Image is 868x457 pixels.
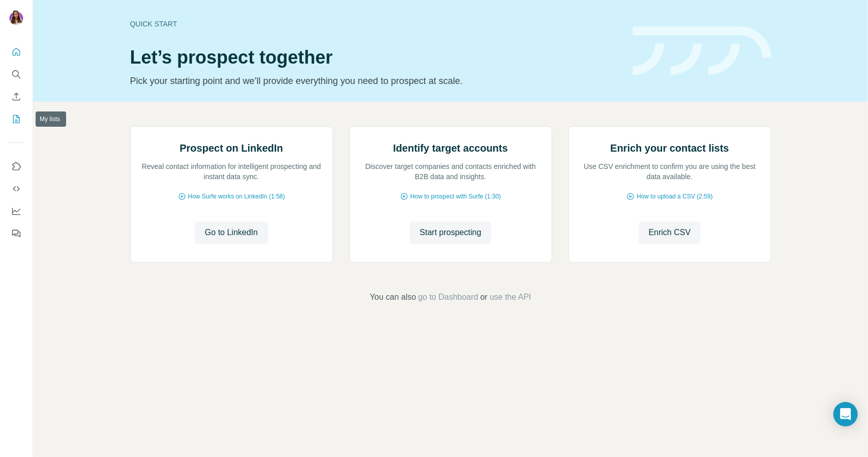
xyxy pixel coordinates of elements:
h2: Enrich your contact lists [610,141,729,155]
button: Quick start [8,43,24,61]
button: Use Surfe on LinkedIn [8,157,24,176]
h1: Let’s prospect together [130,47,620,68]
button: Go to LinkedIn [195,221,268,244]
span: Enrich CSV [649,226,691,239]
span: or [481,291,488,303]
p: Pick your starting point and we’ll provide everything you need to prospect at scale. [130,74,620,88]
span: How to upload a CSV (2:59) [637,192,712,201]
p: Use CSV enrichment to confirm you are using the best data available. [579,161,761,182]
button: use the API [490,291,531,303]
p: Discover target companies and contacts enriched with B2B data and insights. [360,161,542,182]
button: Use Surfe API [8,180,24,198]
button: Feedback [8,224,24,243]
img: banner [633,26,771,76]
h2: Identify target accounts [393,141,508,155]
img: Avatar [8,10,24,26]
button: Start prospecting [410,221,492,244]
p: Reveal contact information for intelligent prospecting and instant data sync. [141,161,322,182]
button: Dashboard [8,202,24,220]
span: You can also [370,291,416,303]
span: Go to LinkedIn [205,226,258,239]
span: How Surfe works on LinkedIn (1:58) [188,192,285,201]
button: My lists [8,110,24,128]
h2: Prospect on LinkedIn [179,141,283,155]
button: Enrich CSV [639,221,701,244]
span: How to prospect with Surfe (1:30) [410,192,501,201]
button: go to Dashboard [418,291,478,303]
button: Search [8,65,24,83]
button: Enrich CSV [8,88,24,106]
div: Quick start [130,19,620,29]
span: Start prospecting [420,226,482,239]
div: Open Intercom Messenger [833,402,858,426]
